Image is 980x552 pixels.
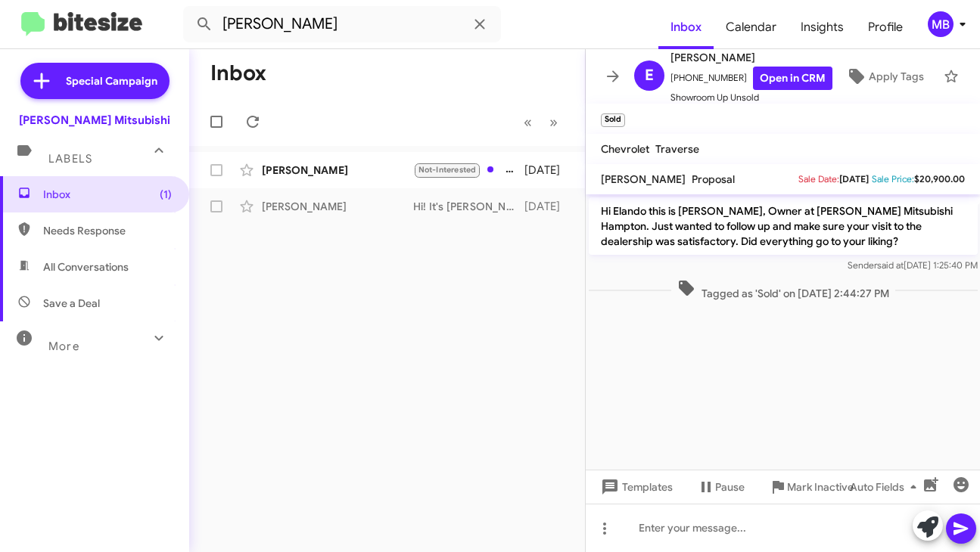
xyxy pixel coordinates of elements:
button: MB [915,11,963,37]
nav: Page navigation example [515,107,567,138]
p: Hi Elando this is [PERSON_NAME], Owner at [PERSON_NAME] Mitsubishi Hampton. Just wanted to follow... [589,197,978,255]
button: Mark Inactive [757,473,866,501]
input: Search [183,6,501,42]
span: Tagged as 'Sold' on [DATE] 2:44:27 PM [670,279,894,301]
span: Save a Deal [43,296,100,311]
span: E [645,64,654,88]
button: Previous [515,107,541,138]
span: Showroom Up Unsold [670,90,832,105]
div: [DATE] [524,163,573,178]
span: More [48,340,79,353]
span: said at [876,259,903,271]
button: Pause [685,473,757,501]
span: $20,900.00 [914,173,965,185]
a: Open in CRM [753,67,832,90]
span: Special Campaign [66,73,157,88]
span: Proposal [692,172,735,186]
button: Templates [586,473,685,501]
small: Sold [601,113,625,127]
span: Apply Tags [869,63,924,90]
span: [PERSON_NAME] [601,172,686,186]
span: [PHONE_NUMBER] [670,67,832,90]
span: Inbox [43,187,172,202]
span: [PERSON_NAME] [670,48,832,67]
span: Mark Inactive [787,473,854,501]
span: [DATE] [839,173,869,185]
h1: Inbox [210,61,266,85]
div: [DATE] [524,199,573,214]
div: [PERSON_NAME] Mitsubishi [19,113,170,128]
a: Inbox [658,5,714,49]
a: Special Campaign [20,63,170,99]
span: Needs Response [43,223,172,238]
span: Auto Fields [850,473,922,501]
span: Labels [48,152,92,166]
a: Profile [856,5,915,49]
span: « [524,113,532,132]
span: Sale Date: [798,173,839,185]
span: Not-Interested [418,165,477,175]
a: Calendar [714,5,789,49]
span: All Conversations [43,259,129,274]
span: Pause [715,473,745,501]
span: (1) [160,187,172,202]
div: [PERSON_NAME] [262,163,413,178]
a: Insights [789,5,856,49]
span: Templates [598,473,673,501]
span: » [549,113,558,132]
span: Sender [DATE] 1:25:40 PM [847,259,977,271]
button: Next [540,107,567,138]
div: [PERSON_NAME] [262,199,413,214]
span: Chevrolet [601,142,649,156]
button: Apply Tags [832,63,936,90]
button: Auto Fields [838,473,935,501]
span: Sale Price: [872,173,914,185]
div: Hi! It's [PERSON_NAME] at [PERSON_NAME] Mitsubishi Hampton. Our inventory is always changing and ... [413,199,524,214]
div: MB [928,11,954,37]
div: We have replaced the car already [413,161,524,178]
span: Traverse [655,142,699,156]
